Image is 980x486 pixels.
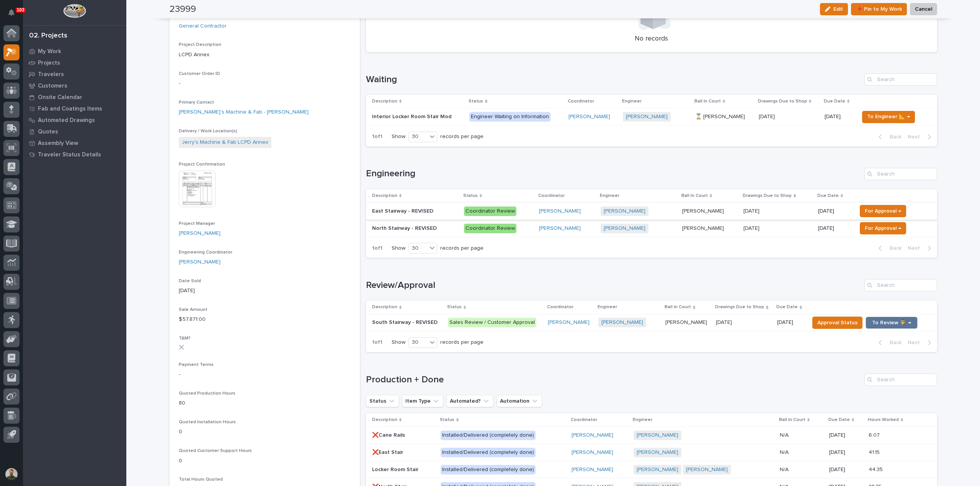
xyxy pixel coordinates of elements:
[372,448,405,456] p: ❌East Stair
[409,338,427,346] div: 30
[409,133,427,141] div: 30
[869,448,881,456] p: 41.15
[179,129,237,133] span: Delivery / Work Location(s)
[908,339,924,346] span: Next
[29,32,67,40] div: 02. Projects
[372,303,397,311] p: Description
[17,7,24,13] p: 103
[179,229,220,237] a: [PERSON_NAME]
[758,97,807,106] p: Drawings Due to Shop
[626,114,668,120] a: [PERSON_NAME]
[179,51,351,59] p: LCPD Annex
[372,416,397,424] p: Description
[818,225,851,232] p: [DATE]
[812,317,862,329] button: Approval Status
[694,97,721,106] p: Ball In Court
[604,208,645,215] a: [PERSON_NAME]
[372,192,397,200] p: Description
[864,73,937,86] input: Search
[820,3,848,15] button: Edit
[38,94,82,101] p: Onsite Calendar
[23,57,126,68] a: Projects
[38,151,101,158] p: Traveler Status Details
[440,245,483,252] p: records per page
[179,336,191,341] span: T&M?
[865,206,901,216] span: For Approval →
[780,465,790,473] p: N/A
[179,100,214,105] span: Primary Contact
[463,192,478,200] p: Status
[715,303,764,311] p: Drawings Due to Shop
[392,245,405,252] p: Show
[23,126,126,137] a: Quotes
[864,279,937,291] input: Search
[860,205,906,217] button: For Approval →
[38,60,60,67] p: Projects
[409,244,427,252] div: 30
[366,314,937,331] tr: South Stairway - REVISEDSouth Stairway - REVISED Sales Review / Customer Approval[PERSON_NAME] [P...
[179,108,309,116] a: [PERSON_NAME]'s Machine & Fab - [PERSON_NAME]
[179,162,225,167] span: Project Confirmation
[366,127,389,146] p: 1 of 1
[3,466,20,482] button: users-avatar
[179,420,236,424] span: Quoted Installation Hours
[179,42,221,47] span: Project Description
[867,112,910,121] span: To Engineer 📐 →
[366,395,399,407] button: Status
[568,114,610,120] a: [PERSON_NAME]
[179,250,232,255] span: Engineering Coordinator
[665,318,709,326] p: [PERSON_NAME]
[179,428,351,436] p: 0
[776,303,798,311] p: Due Date
[366,444,937,461] tr: ❌East Stair❌East Stair Installed/Delivered (completely done)[PERSON_NAME] [PERSON_NAME] N/AN/A [D...
[23,149,126,160] a: Traveler Status Details
[872,245,905,252] button: Back
[572,466,613,473] a: [PERSON_NAME]
[3,5,20,21] button: Notifications
[179,279,201,283] span: Date Sold
[538,192,565,200] p: Coordinator
[179,399,351,407] p: 80
[469,112,550,122] div: Engineer Waiting on Information
[665,303,691,311] p: Ball In Court
[682,206,725,215] p: [PERSON_NAME]
[375,35,928,43] p: No records
[716,318,733,326] p: [DATE]
[637,432,678,439] a: [PERSON_NAME]
[872,133,905,140] button: Back
[38,106,102,112] p: Fab and Coatings Items
[170,4,196,15] h2: 23999
[366,239,389,258] p: 1 of 1
[865,224,901,233] span: For Approval →
[633,416,652,424] p: Engineer
[366,374,861,385] h1: Production + Done
[366,74,861,85] h1: Waiting
[864,374,937,386] input: Search
[872,339,905,346] button: Back
[571,416,597,424] p: Coordinator
[885,339,902,346] span: Back
[182,138,268,146] a: Jerry's Machine & Fab LCPD Annex
[38,128,58,135] p: Quotes
[869,431,881,439] p: 6.07
[366,220,937,237] tr: North Stairway - REVISEDNorth Stairway - REVISED Coordinator Review[PERSON_NAME] [PERSON_NAME] [P...
[866,317,918,329] button: To Review 👨‍🏭 →
[824,97,845,106] p: Due Date
[686,466,728,473] a: [PERSON_NAME]
[622,97,642,106] p: Engineer
[23,80,126,91] a: Customers
[860,222,906,234] button: For Approval →
[695,112,746,120] p: ⏳ [PERSON_NAME]
[864,168,937,180] div: Search
[441,448,536,457] div: Installed/Delivered (completely done)
[366,203,937,220] tr: East Stairway - REVISEDEast Stairway - REVISED Coordinator Review[PERSON_NAME] [PERSON_NAME] [PER...
[179,477,223,482] span: Total Hours Quoted
[464,224,516,233] div: Coordinator Review
[548,319,590,326] a: [PERSON_NAME]
[743,192,792,200] p: Drawings Due to Shop
[23,103,126,114] a: Fab and Coatings Items
[856,5,902,14] span: 📌 Pin to My Work
[759,112,776,120] p: [DATE]
[23,91,126,103] a: Onsite Calendar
